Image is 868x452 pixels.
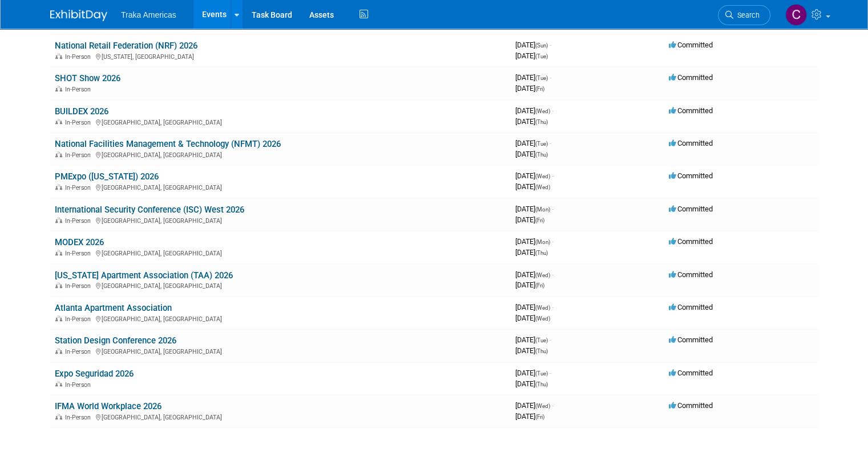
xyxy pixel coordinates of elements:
span: [DATE] [515,150,548,158]
a: International Security Conference (ISC) West 2026 [55,205,244,215]
span: - [552,205,554,213]
a: National Retail Federation (NRF) 2026 [55,41,197,51]
span: In-Person [65,217,94,225]
span: (Fri) [535,217,544,223]
span: [DATE] [515,412,544,421]
span: - [552,270,554,279]
span: In-Person [65,151,94,159]
span: [DATE] [515,73,551,82]
span: Committed [669,106,713,115]
span: (Tue) [535,141,548,147]
span: In-Person [65,86,94,93]
span: In-Person [65,119,94,126]
span: (Wed) [535,272,550,278]
span: In-Person [65,282,94,290]
span: [DATE] [515,335,551,344]
div: [GEOGRAPHIC_DATA], [GEOGRAPHIC_DATA] [55,182,506,191]
span: Committed [669,303,713,311]
a: [US_STATE] Apartment Association (TAA) 2026 [55,270,233,281]
span: (Thu) [535,119,548,125]
div: [GEOGRAPHIC_DATA], [GEOGRAPHIC_DATA] [55,150,506,159]
span: (Thu) [535,151,548,158]
span: (Fri) [535,414,544,420]
span: Committed [669,205,713,213]
span: [DATE] [515,41,551,49]
a: Atlanta Apartment Association [55,303,172,313]
span: [DATE] [515,346,548,355]
span: In-Person [65,53,94,61]
span: - [552,171,554,180]
div: [GEOGRAPHIC_DATA], [GEOGRAPHIC_DATA] [55,346,506,355]
span: Committed [669,73,713,82]
img: In-Person Event [55,348,62,354]
span: - [552,106,554,115]
span: [DATE] [515,171,554,180]
span: (Wed) [535,184,550,190]
a: IFMA World Workplace 2026 [55,401,162,411]
span: [DATE] [515,84,544,93]
span: (Tue) [535,53,548,59]
span: In-Person [65,381,94,389]
span: - [550,369,551,377]
span: (Sun) [535,42,548,49]
span: (Mon) [535,239,550,245]
span: (Fri) [535,282,544,289]
span: [DATE] [515,139,551,147]
span: [DATE] [515,401,554,410]
span: Search [733,11,760,19]
span: Committed [669,237,713,246]
span: (Wed) [535,108,550,114]
span: Committed [669,401,713,410]
span: [DATE] [515,270,554,279]
span: [DATE] [515,51,548,60]
span: [DATE] [515,303,554,311]
div: [GEOGRAPHIC_DATA], [GEOGRAPHIC_DATA] [55,281,506,290]
a: MODEX 2026 [55,237,104,247]
img: Christian Guzman [785,4,807,26]
span: - [550,335,551,344]
span: Committed [669,171,713,180]
img: In-Person Event [55,217,62,223]
div: [GEOGRAPHIC_DATA], [GEOGRAPHIC_DATA] [55,412,506,421]
span: In-Person [65,184,94,191]
span: - [550,41,551,49]
span: In-Person [65,414,94,421]
span: (Fri) [535,86,544,92]
img: In-Person Event [55,414,62,419]
span: - [552,401,554,410]
span: Committed [669,369,713,377]
div: [GEOGRAPHIC_DATA], [GEOGRAPHIC_DATA] [55,314,506,323]
span: (Wed) [535,315,550,322]
img: In-Person Event [55,381,62,387]
img: In-Person Event [55,119,62,125]
a: Station Design Conference 2026 [55,335,176,346]
span: (Wed) [535,403,550,409]
span: (Mon) [535,206,550,213]
span: (Thu) [535,348,548,354]
span: Traka Americas [121,10,176,19]
div: [GEOGRAPHIC_DATA], [GEOGRAPHIC_DATA] [55,248,506,257]
a: Expo Seguridad 2026 [55,369,134,379]
a: PMExpo ([US_STATE]) 2026 [55,171,159,182]
img: In-Person Event [55,184,62,190]
span: [DATE] [515,182,550,191]
span: (Wed) [535,305,550,311]
span: - [552,237,554,246]
span: [DATE] [515,215,544,224]
span: [DATE] [515,117,548,126]
span: In-Person [65,250,94,257]
span: Committed [669,41,713,49]
a: Search [718,5,770,25]
a: SHOT Show 2026 [55,73,120,83]
span: [DATE] [515,248,548,257]
div: [GEOGRAPHIC_DATA], [GEOGRAPHIC_DATA] [55,117,506,126]
span: [DATE] [515,281,544,289]
img: In-Person Event [55,250,62,255]
span: [DATE] [515,369,551,377]
span: In-Person [65,315,94,323]
img: In-Person Event [55,53,62,59]
span: (Wed) [535,173,550,179]
div: [GEOGRAPHIC_DATA], [GEOGRAPHIC_DATA] [55,215,506,225]
span: (Tue) [535,337,548,343]
span: [DATE] [515,106,554,115]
